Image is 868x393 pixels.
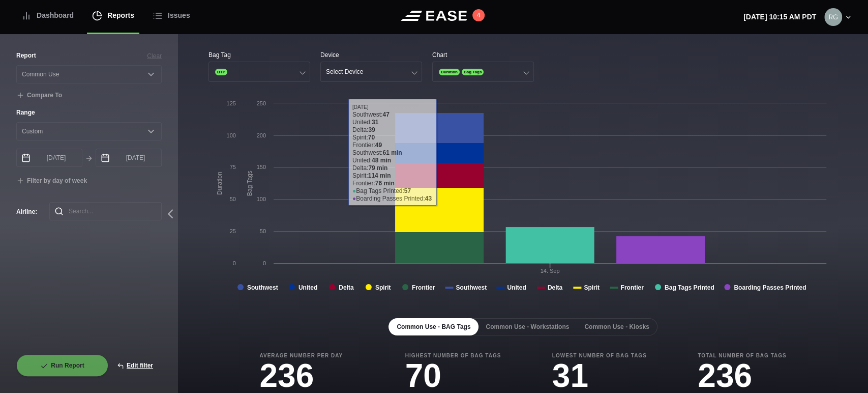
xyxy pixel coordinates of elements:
label: Report [16,51,36,60]
tspan: Boarding Passes Printed [734,284,806,291]
tspan: 14. Sep [541,268,560,274]
button: DurationBag Tags [432,62,534,82]
button: Clear [147,51,162,61]
div: Bag Tag [208,50,310,60]
tspan: Frontier [620,284,644,291]
p: [DATE] 10:15 AM PDT [743,12,816,22]
b: Lowest Number of Bag Tags [552,352,647,359]
button: Common Use - BAG Tags [388,318,478,335]
h3: 236 [259,359,354,392]
text: 50 [260,228,266,234]
tspan: United [298,284,317,291]
div: Chart [432,50,534,60]
tspan: United [507,284,526,291]
input: mm/dd/yyyy [96,149,162,167]
tspan: Southwest [456,284,487,291]
span: Duration [439,69,460,75]
button: Compare To [16,92,62,100]
b: Total Number of Bag Tags [698,352,786,359]
tspan: Bag Tags [246,171,253,196]
text: 25 [230,228,236,234]
tspan: Southwest [247,284,278,291]
h3: 31 [552,359,647,392]
button: BTP [208,62,310,82]
text: 125 [227,100,236,106]
text: 50 [230,196,236,202]
tspan: Duration [216,172,223,194]
text: 0 [233,260,236,266]
tspan: Frontier [412,284,435,291]
tspan: Spirit [375,284,391,291]
h3: 70 [405,359,501,392]
div: Device [320,50,422,60]
button: 4 [472,9,485,21]
tspan: Bag Tags Printed [665,284,714,291]
div: Select Device [326,68,363,75]
button: Common Use - Workstations [477,318,577,335]
tspan: Spirit [584,284,600,291]
tspan: Delta [548,284,563,291]
button: Common Use - Kiosks [576,318,657,335]
label: Range [16,108,162,117]
img: 0355a1d31526df1be56bea28517c65b3 [824,8,842,26]
text: 200 [257,132,266,138]
text: 100 [227,132,236,138]
tspan: Delta [339,284,354,291]
button: Filter by day of week [16,177,87,185]
text: 250 [257,100,266,106]
input: mm/dd/yyyy [16,149,82,167]
text: 150 [257,164,266,170]
h3: 236 [698,359,786,392]
button: Select Device [320,62,422,82]
label: Airline : [16,207,33,216]
span: BTP [215,69,227,75]
input: Search... [49,202,162,220]
text: 100 [257,196,266,202]
span: Bag Tags [462,69,484,75]
text: 0 [263,260,266,266]
button: Edit filter [108,354,162,377]
text: 75 [230,164,236,170]
b: Average Number Per Day [259,352,354,359]
b: Highest Number of Bag Tags [405,352,501,359]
